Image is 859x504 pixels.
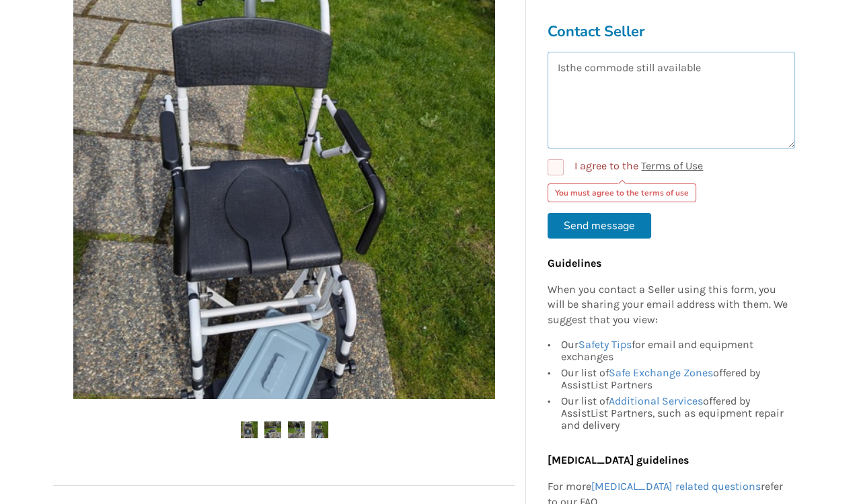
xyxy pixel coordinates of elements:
[241,421,258,438] img: commode, immaculate condition-commode-bathroom safety-vancouver-assistlist-listing
[578,339,632,351] a: Safety Tips
[548,22,795,41] h3: Contact Seller
[311,421,328,438] img: commode, immaculate condition-commode-bathroom safety-vancouver-assistlist-listing
[548,52,795,149] textarea: Isthe commode still available
[609,395,703,408] a: Additional Services
[548,282,788,329] p: When you contact a Seller using this form, you will be sharing your email address with them. We s...
[548,454,689,467] b: [MEDICAL_DATA] guidelines
[561,394,788,432] div: Our list of offered by AssistList Partners, such as equipment repair and delivery
[288,421,305,438] img: commode, immaculate condition-commode-bathroom safety-vancouver-assistlist-listing
[591,480,761,493] a: [MEDICAL_DATA] related questions
[561,366,788,394] div: Our list of offered by AssistList Partners
[548,257,601,269] b: Guidelines
[609,367,713,380] a: Safe Exchange Zones
[548,213,651,239] button: Send message
[548,183,696,202] div: You must agree to the terms of use
[561,339,788,366] div: Our for email and equipment exchanges
[548,159,703,175] label: I agree to the
[264,421,281,438] img: commode, immaculate condition-commode-bathroom safety-vancouver-assistlist-listing
[641,159,703,172] a: Terms of Use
